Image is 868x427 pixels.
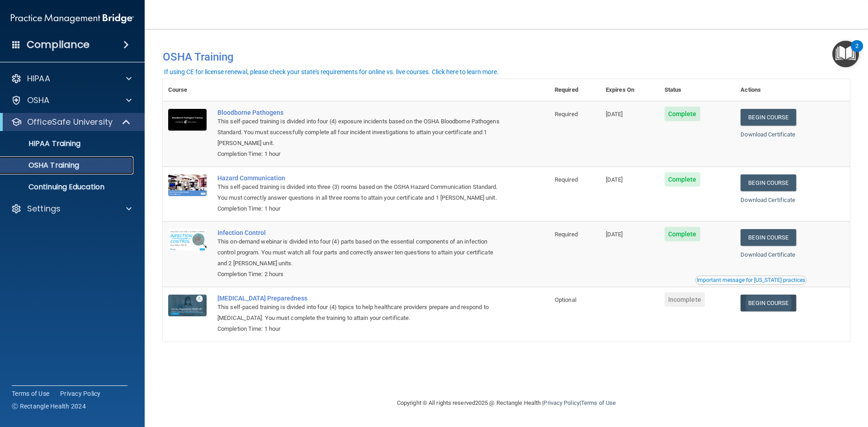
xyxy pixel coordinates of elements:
[217,269,504,280] div: Completion Time: 2 hours
[11,117,131,127] a: OfficeSafe University
[855,46,859,58] div: 2
[606,231,623,238] span: [DATE]
[659,79,736,101] th: Status
[217,302,504,324] div: This self-paced training is divided into four (4) topics to help healthcare providers prepare and...
[741,131,795,138] a: Download Certificate
[697,277,805,283] div: Important message for [US_STATE] practices
[12,389,49,398] a: Terms of Use
[217,229,504,236] a: Infection Control
[27,38,90,51] h4: Compliance
[600,79,659,101] th: Expires On
[665,172,700,187] span: Complete
[6,161,79,170] p: OSHA Training
[27,117,113,127] p: OfficeSafe University
[543,399,579,406] a: Privacy Policy
[741,109,796,126] a: Begin Course
[11,73,132,84] a: HIPAA
[549,79,600,101] th: Required
[27,203,61,214] p: Settings
[217,324,504,334] div: Completion Time: 1 hour
[217,116,504,149] div: This self-paced training is divided into four (4) exposure incidents based on the OSHA Bloodborne...
[832,41,859,67] button: Open Resource Center, 2 new notifications
[555,111,578,117] span: Required
[27,95,50,106] p: OSHA
[555,176,578,183] span: Required
[217,182,504,203] div: This self-paced training is divided into three (3) rooms based on the OSHA Hazard Communication S...
[12,402,86,411] span: Ⓒ Rectangle Health 2024
[555,296,576,303] span: Optional
[741,197,795,203] a: Download Certificate
[11,203,132,214] a: Settings
[163,67,500,76] button: If using CE for license renewal, please check your state's requirements for online vs. live cours...
[581,399,616,406] a: Terms of Use
[11,9,134,28] img: PMB logo
[217,109,504,116] a: Bloodborne Pathogens
[741,174,796,191] a: Begin Course
[606,111,623,117] span: [DATE]
[6,139,80,148] p: HIPAA Training
[695,276,807,285] button: Read this if you are a dental practitioner in the state of CA
[741,295,796,311] a: Begin Course
[555,231,578,238] span: Required
[27,73,50,84] p: HIPAA
[11,95,132,106] a: OSHA
[217,295,504,302] a: [MEDICAL_DATA] Preparedness
[341,389,671,418] div: Copyright © All rights reserved 2025 @ Rectangle Health | |
[217,149,504,160] div: Completion Time: 1 hour
[712,363,857,399] iframe: Drift Widget Chat Controller
[163,51,850,63] h4: OSHA Training
[163,79,212,101] th: Course
[217,236,504,269] div: This on-demand webinar is divided into four (4) parts based on the essential components of an inf...
[606,176,623,183] span: [DATE]
[665,227,700,241] span: Complete
[741,251,795,258] a: Download Certificate
[164,69,499,75] div: If using CE for license renewal, please check your state's requirements for online vs. live cours...
[735,79,850,101] th: Actions
[217,203,504,214] div: Completion Time: 1 hour
[6,183,129,192] p: Continuing Education
[665,107,700,121] span: Complete
[217,174,504,182] a: Hazard Communication
[741,229,796,246] a: Begin Course
[665,292,705,307] span: Incomplete
[60,389,101,398] a: Privacy Policy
